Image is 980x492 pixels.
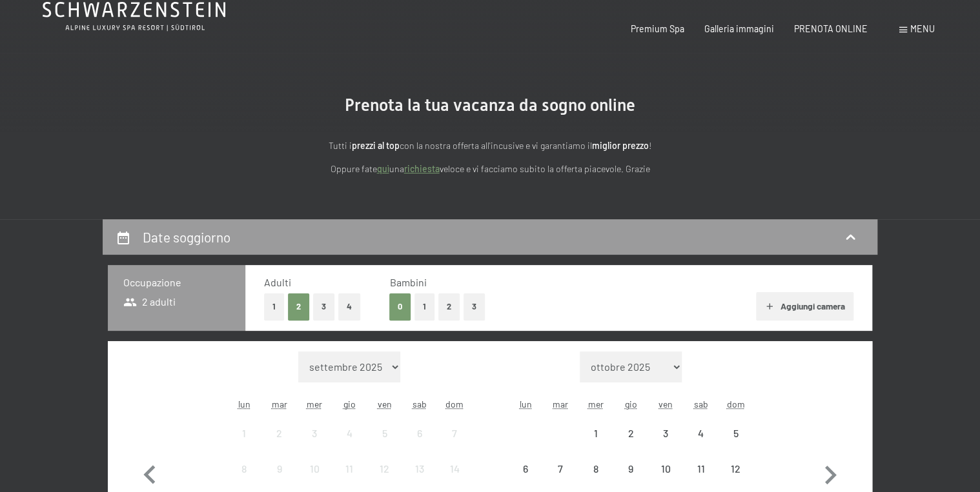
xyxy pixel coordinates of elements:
span: Adulti [264,276,291,288]
div: Wed Sep 10 2025 [297,451,332,486]
button: 3 [313,293,334,320]
div: arrivo/check-in non effettuabile [367,451,402,486]
abbr: giovedì [624,399,637,409]
div: Sat Oct 04 2025 [683,415,718,450]
div: 3 [298,428,331,460]
abbr: sabato [693,399,708,409]
abbr: venerdì [377,399,391,409]
button: 2 [288,293,309,320]
div: arrivo/check-in non effettuabile [297,451,332,486]
button: Aggiungi camera [756,292,853,320]
div: arrivo/check-in non effettuabile [648,451,683,486]
div: Sun Sep 14 2025 [437,451,472,486]
abbr: sabato [413,399,427,409]
div: Tue Oct 07 2025 [543,451,578,486]
div: 7 [438,428,471,460]
div: Fri Sep 05 2025 [367,415,402,450]
div: Thu Oct 02 2025 [613,415,648,450]
div: arrivo/check-in non effettuabile [402,415,437,450]
h3: Occupazione [123,275,230,290]
div: Mon Oct 06 2025 [508,451,543,486]
div: Sun Oct 05 2025 [719,415,753,450]
abbr: martedì [272,399,287,409]
div: arrivo/check-in non effettuabile [297,415,332,450]
span: Menu [910,23,935,34]
div: 3 [649,428,682,460]
div: arrivo/check-in non effettuabile [261,415,296,450]
div: arrivo/check-in non effettuabile [508,451,543,486]
abbr: lunedì [238,399,250,409]
div: arrivo/check-in non effettuabile [613,415,648,450]
span: 2 adulti [123,295,176,309]
button: 3 [464,293,485,320]
div: Tue Sep 09 2025 [261,451,296,486]
div: arrivo/check-in non effettuabile [683,451,718,486]
div: 4 [684,428,717,460]
a: Premium Spa [631,23,684,34]
div: arrivo/check-in non effettuabile [578,415,613,450]
div: arrivo/check-in non effettuabile [648,415,683,450]
div: Thu Sep 04 2025 [332,415,367,450]
div: Fri Oct 10 2025 [648,451,683,486]
div: Sun Oct 12 2025 [719,451,753,486]
button: 4 [338,293,360,320]
div: arrivo/check-in non effettuabile [402,451,437,486]
strong: prezzi al top [352,140,400,151]
abbr: domenica [727,399,745,409]
div: Tue Sep 02 2025 [261,415,296,450]
div: 6 [403,428,436,460]
abbr: venerdì [658,399,673,409]
abbr: giovedì [343,399,356,409]
button: 0 [389,293,411,320]
div: arrivo/check-in non effettuabile [437,451,472,486]
abbr: domenica [445,399,464,409]
div: Fri Oct 03 2025 [648,415,683,450]
div: arrivo/check-in non effettuabile [332,415,367,450]
div: Sun Sep 07 2025 [437,415,472,450]
div: 2 [615,428,647,460]
div: arrivo/check-in non effettuabile [367,415,402,450]
div: 5 [368,428,400,460]
div: Sat Sep 13 2025 [402,451,437,486]
div: Fri Sep 12 2025 [367,451,402,486]
a: richiesta [404,163,440,174]
div: arrivo/check-in non effettuabile [719,415,753,450]
div: Thu Sep 11 2025 [332,451,367,486]
button: 1 [264,293,284,320]
div: arrivo/check-in non effettuabile [437,415,472,450]
div: Sat Sep 06 2025 [402,415,437,450]
div: 1 [228,428,260,460]
h2: Date soggiorno [143,229,230,245]
div: arrivo/check-in non effettuabile [543,451,578,486]
div: arrivo/check-in non effettuabile [227,451,261,486]
p: Oppure fate una veloce e vi facciamo subito la offerta piacevole. Grazie [206,162,774,177]
button: 1 [414,293,434,320]
div: arrivo/check-in non effettuabile [683,415,718,450]
div: arrivo/check-in non effettuabile [261,451,296,486]
abbr: martedì [553,399,568,409]
span: Prenota la tua vacanza da sogno online [345,95,635,115]
div: 5 [720,428,752,460]
div: 2 [263,428,295,460]
div: Sat Oct 11 2025 [683,451,718,486]
div: arrivo/check-in non effettuabile [719,451,753,486]
div: arrivo/check-in non effettuabile [578,451,613,486]
div: Mon Sep 08 2025 [227,451,261,486]
div: 4 [333,428,365,460]
a: PRENOTA ONLINE [794,23,868,34]
div: Wed Sep 03 2025 [297,415,332,450]
div: Wed Oct 01 2025 [578,415,613,450]
div: arrivo/check-in non effettuabile [613,451,648,486]
abbr: mercoledì [307,399,322,409]
div: Wed Oct 08 2025 [578,451,613,486]
a: Galleria immagini [704,23,774,34]
div: 1 [579,428,611,460]
button: 2 [438,293,460,320]
abbr: mercoledì [588,399,604,409]
div: arrivo/check-in non effettuabile [332,451,367,486]
span: Bambini [389,276,426,288]
abbr: lunedì [519,399,531,409]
